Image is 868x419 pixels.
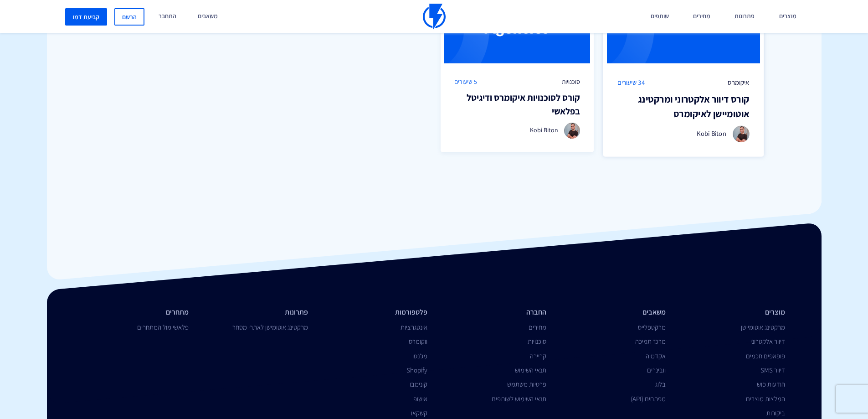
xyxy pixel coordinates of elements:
[412,352,427,360] a: מג'נטו
[507,380,546,388] a: פרטיות משתמש
[697,129,726,138] span: Kobi Biton
[530,352,546,360] a: קריירה
[617,92,750,121] h3: קורס דיוור אלקטרוני ומרקטינג אוטומיישן לאיקומרס
[746,352,785,360] a: פופאפים חכמים
[528,337,546,346] a: סוכנויות
[411,409,427,417] a: קשקאו
[410,380,427,388] a: קונימבו
[441,307,547,318] li: החברה
[647,366,666,374] a: וובינרים
[760,366,785,374] a: דיוור SMS
[529,323,546,331] a: מחירים
[65,8,107,26] a: קביעת דמו
[746,394,785,403] a: המלצות מוצרים
[530,126,558,134] span: Kobi Biton
[741,323,785,331] a: מרקטינג אוטומיישן
[515,366,546,374] a: תנאי השימוש
[560,307,666,318] li: משאבים
[766,409,785,417] a: ביקורות
[492,394,546,403] a: תנאי השימוש לשותפים
[617,78,645,88] span: 34 שיעורים
[638,323,666,331] a: מרקטפלייס
[679,307,785,318] li: מוצרים
[635,337,666,346] a: מרכז תמיכה
[655,380,666,388] a: בלוג
[83,307,189,318] li: מתחרים
[728,78,750,88] span: איקומרס
[646,352,666,360] a: אקדמיה
[454,77,477,86] span: 5 שיעורים
[114,8,144,26] a: הרשם
[202,307,308,318] li: פתרונות
[232,323,308,331] a: מרקטינג אוטומישן לאתרי מסחר
[750,337,785,346] a: דיוור אלקטרוני
[631,394,666,403] a: מפתחים (API)
[409,337,427,346] a: ווקומרס
[137,323,189,331] a: פלאשי מול המתחרים
[406,366,427,374] a: Shopify
[454,91,580,118] h3: קורס לסוכנויות איקומרס ודיגיטל בפלאשי
[401,323,427,331] a: אינטגרציות
[757,380,785,388] a: הודעות פוש
[413,394,427,403] a: אישופ
[322,307,427,318] li: פלטפורמות
[562,77,580,86] span: סוכנויות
